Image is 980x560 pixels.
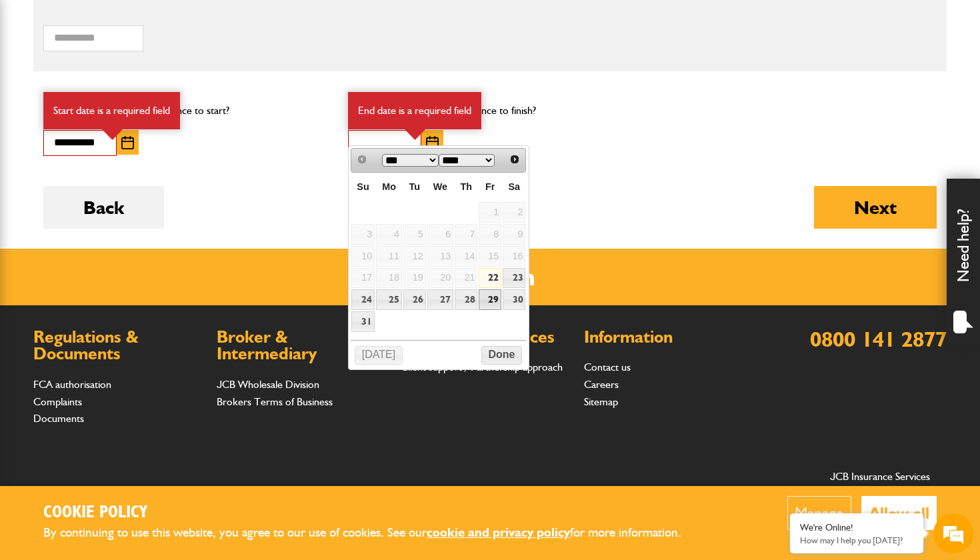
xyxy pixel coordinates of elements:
[505,150,525,169] a: Next
[17,202,243,231] input: Enter your phone number
[23,74,56,93] img: d_20077148190_company_1631870298795_20077148190
[503,289,525,310] a: 30
[17,123,243,153] input: Enter your last name
[217,395,333,408] a: Brokers Terms of Business
[481,346,522,365] button: Done
[351,289,375,310] a: 24
[17,241,243,399] textarea: Type your message and hit 'Enter'
[43,503,703,523] h2: Cookie Policy
[357,181,369,192] span: Sunday
[479,268,501,289] a: 22
[219,7,251,39] div: Minimize live chat window
[121,136,134,149] img: Choose date
[426,136,439,149] img: Choose date
[43,186,164,229] button: Back
[455,289,477,310] a: 28
[217,378,319,391] a: JCB Wholesale Division
[102,129,123,140] img: error-box-arrow.svg
[355,346,403,365] button: [DATE]
[43,523,703,543] p: By continuing to use this website, you agree to our use of cookies. See our for more information.
[427,289,453,310] a: 27
[351,311,375,332] a: 31
[584,361,631,373] a: Contact us
[814,186,937,229] button: Next
[403,289,426,310] a: 26
[43,102,328,119] p: When do you want your insurance to start?
[69,75,224,92] div: Chat with us now
[584,329,754,346] h2: Information
[376,289,402,310] a: 25
[181,411,242,429] em: Start Chat
[787,496,851,530] button: Manage
[479,289,501,310] a: 29
[433,181,447,192] span: Wednesday
[800,535,913,545] p: How may I help you today?
[508,181,520,192] span: Saturday
[503,268,525,289] a: 23
[947,179,980,345] div: Need help?
[348,102,633,119] p: When do you want your insurance to finish?
[509,154,520,165] span: Next
[810,326,947,352] a: 0800 141 2877
[460,181,472,192] span: Thursday
[405,129,425,140] img: error-box-arrow.svg
[427,525,570,540] a: cookie and privacy policy
[33,329,203,363] h2: Regulations & Documents
[485,181,495,192] span: Friday
[43,92,180,129] div: Start date is a required field
[348,92,481,129] div: End date is a required field
[800,522,913,533] div: We're Online!
[33,378,111,391] a: FCA authorisation
[409,181,421,192] span: Tuesday
[584,395,618,408] a: Sitemap
[33,412,84,425] a: Documents
[861,496,937,530] button: Allow all
[217,329,387,363] h2: Broker & Intermediary
[17,163,243,192] input: Enter your email address
[33,395,82,408] a: Complaints
[382,181,396,192] span: Monday
[584,378,619,391] a: Careers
